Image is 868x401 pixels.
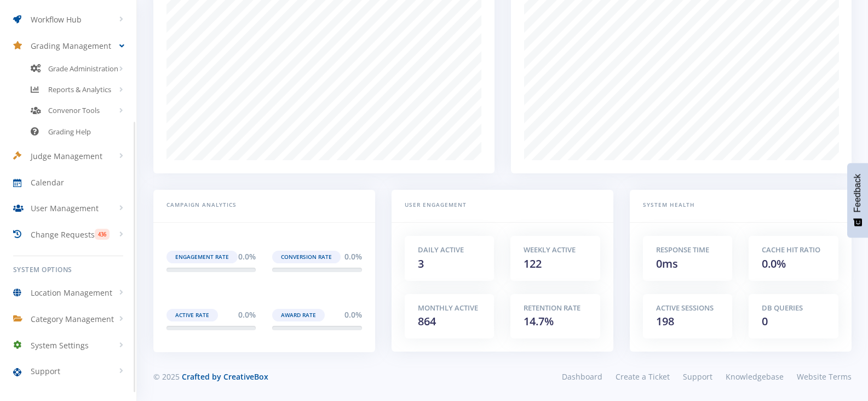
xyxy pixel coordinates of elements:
a: Dashboard [555,369,609,385]
a: Support [676,369,719,385]
span: 0 [762,314,768,329]
h5: Response Time [656,245,719,256]
span: User Management [31,202,99,214]
span: 0.0% [344,251,362,262]
span: Judge Management [31,150,102,162]
span: 436 [95,229,110,240]
span: Location Management [31,287,112,298]
button: Feedback - Show survey [847,163,868,238]
h5: Retention Rate [524,303,587,314]
span: Grading Help [48,127,91,138]
span: Convenor Tools [48,105,100,116]
span: Knowledgebase [726,371,784,382]
span: 0ms [656,256,678,271]
h6: Campaign Analytics [166,201,362,209]
a: Knowledgebase [719,369,790,385]
h5: Active Sessions [656,303,719,314]
span: Conversion Rate [272,251,341,263]
span: 0.0% [238,251,256,262]
h5: DB Queries [762,303,825,314]
span: Grading Management [31,40,111,52]
span: Feedback [853,174,863,212]
span: Change Requests [31,229,95,240]
h5: Daily Active [418,245,481,256]
span: 864 [418,314,436,329]
span: 0.0% [762,256,786,271]
h6: User Engagement [405,201,600,209]
a: Crafted by CreativeBox [182,371,268,382]
span: System Settings [31,340,89,351]
span: Support [31,365,60,377]
h6: System Health [643,201,838,209]
span: 0.0% [238,309,256,320]
span: Active Rate [166,309,218,321]
span: Workflow Hub [31,14,82,25]
span: Engagement Rate [166,251,238,263]
span: 0.0% [344,309,362,320]
span: 3 [418,256,424,271]
div: © 2025 [153,371,495,382]
span: 198 [656,314,674,329]
a: Website Terms [790,369,852,385]
h6: System Options [13,265,123,275]
span: 122 [524,256,542,271]
a: Create a Ticket [609,369,676,385]
h5: Monthly Active [418,303,481,314]
span: Calendar [31,177,64,188]
span: Category Management [31,313,114,325]
span: 14.7% [524,314,554,329]
h5: Weekly Active [524,245,587,256]
span: Reports & Analytics [48,84,111,95]
span: Grade Administration [48,64,118,75]
span: Award Rate [272,309,325,321]
h5: Cache Hit Ratio [762,245,825,256]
